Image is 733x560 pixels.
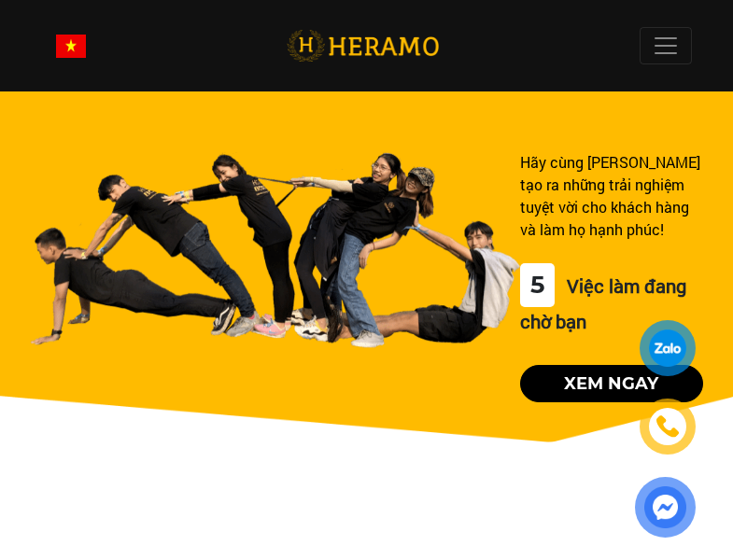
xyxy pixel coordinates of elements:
button: Xem ngay [520,365,703,402]
div: 5 [520,263,555,307]
span: Việc làm đang chờ bạn [520,273,686,333]
a: phone-icon [642,401,693,452]
div: Hãy cùng [PERSON_NAME] tạo ra những trải nghiệm tuyệt vời cho khách hàng và làm họ hạnh phúc! [520,151,703,241]
img: phone-icon [657,416,678,437]
img: vn-flag.png [56,35,86,58]
img: logo [287,27,439,65]
img: banner [30,151,520,348]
